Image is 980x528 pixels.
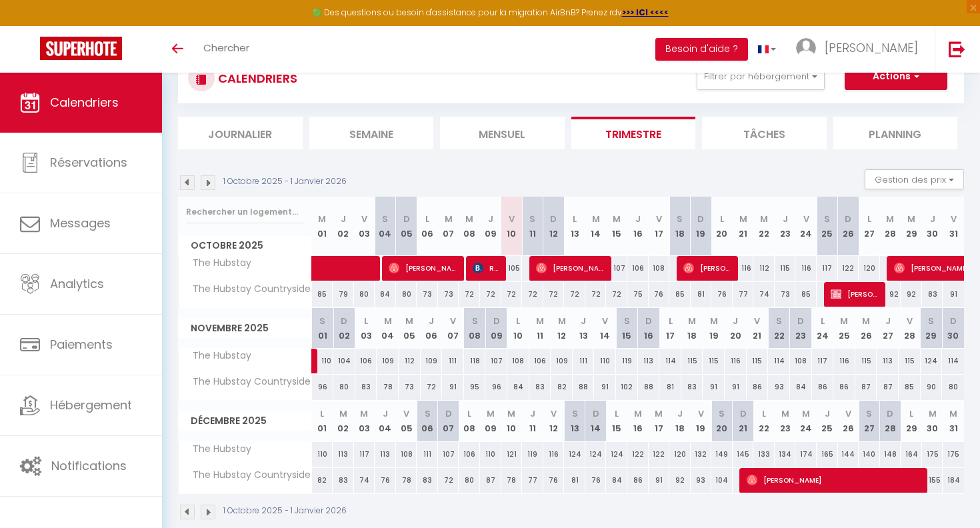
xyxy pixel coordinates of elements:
[645,315,652,327] abbr: D
[341,315,347,327] abbr: D
[733,197,754,256] th: 21
[399,375,421,399] div: 73
[550,213,557,225] abbr: D
[922,401,943,441] th: 30
[649,256,670,281] div: 108
[178,117,303,149] li: Journalier
[795,256,817,281] div: 116
[880,197,901,256] th: 28
[627,197,649,256] th: 16
[318,213,326,225] abbr: M
[529,308,551,349] th: 11
[459,401,480,441] th: 08
[516,315,520,327] abbr: L
[725,308,747,349] th: 20
[425,407,431,420] abbr: S
[862,315,870,327] abbr: M
[725,375,747,399] div: 91
[536,255,607,281] span: [PERSON_NAME]
[733,315,738,327] abbr: J
[711,282,733,307] div: 76
[669,282,691,307] div: 85
[786,26,935,73] a: ... [PERSON_NAME]
[880,282,901,307] div: 92
[812,375,834,399] div: 86
[649,282,670,307] div: 76
[703,375,725,399] div: 91
[50,154,127,171] span: Réservations
[312,282,333,307] div: 85
[485,349,507,373] div: 107
[681,349,703,373] div: 115
[795,282,817,307] div: 85
[691,197,712,256] th: 19
[655,38,748,61] button: Besoin d'aide ?
[377,375,399,399] div: 78
[747,308,769,349] th: 21
[606,197,627,256] th: 15
[375,401,396,441] th: 04
[50,94,119,111] span: Calendriers
[928,315,934,327] abbr: S
[354,401,375,441] th: 03
[592,213,600,225] abbr: M
[886,213,894,225] abbr: M
[613,213,621,225] abbr: M
[753,256,775,281] div: 112
[606,256,627,281] div: 107
[733,401,754,441] th: 21
[551,308,573,349] th: 12
[677,213,683,225] abbr: S
[943,282,964,307] div: 91
[825,39,918,56] span: [PERSON_NAME]
[319,315,325,327] abbr: S
[943,197,964,256] th: 31
[838,401,859,441] th: 26
[950,315,957,327] abbr: D
[638,375,660,399] div: 88
[710,315,718,327] abbr: M
[480,282,501,307] div: 72
[309,117,434,149] li: Semaine
[824,213,830,225] abbr: S
[627,282,649,307] div: 75
[464,349,486,373] div: 118
[493,315,500,327] abbr: D
[768,308,790,349] th: 22
[354,282,375,307] div: 80
[594,308,616,349] th: 14
[795,197,817,256] th: 24
[942,308,964,349] th: 30
[543,401,565,441] th: 12
[921,308,943,349] th: 29
[949,41,965,57] img: logout
[485,308,507,349] th: 09
[616,349,638,373] div: 119
[179,319,311,338] span: Novembre 2025
[635,213,641,225] abbr: J
[421,349,443,373] div: 109
[840,315,848,327] abbr: M
[50,397,132,413] span: Hébergement
[399,349,421,373] div: 112
[438,401,459,441] th: 07
[403,407,409,420] abbr: V
[507,349,529,373] div: 108
[817,197,838,256] th: 25
[403,213,410,225] abbr: D
[179,236,311,255] span: Octobre 2025
[859,197,880,256] th: 27
[747,467,925,493] span: [PERSON_NAME]
[529,349,551,373] div: 106
[50,336,113,353] span: Paiements
[683,255,733,281] span: [PERSON_NAME]
[691,401,712,441] th: 19
[845,213,851,225] abbr: D
[312,349,334,373] div: 110
[922,197,943,256] th: 30
[783,213,788,225] abbr: J
[711,197,733,256] th: 20
[669,197,691,256] th: 18
[703,308,725,349] th: 19
[215,63,297,93] h3: CALENDRIERS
